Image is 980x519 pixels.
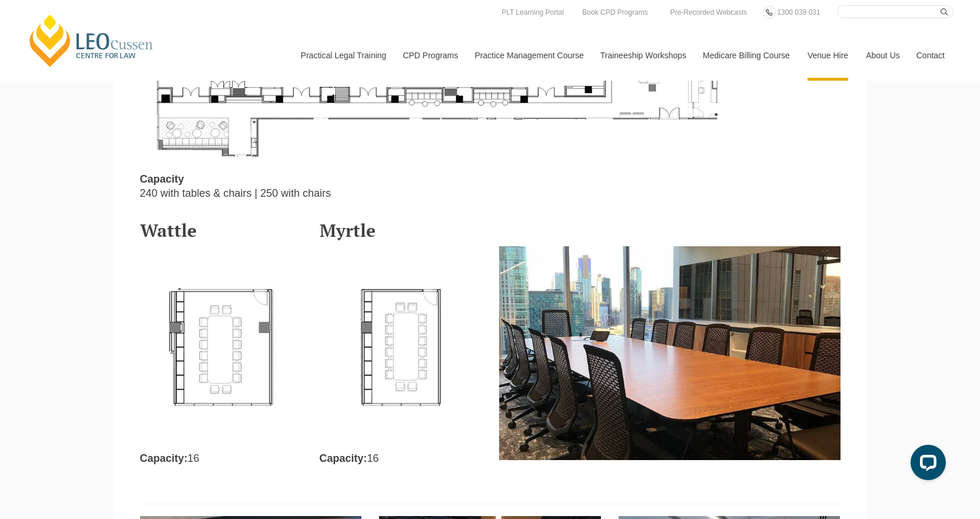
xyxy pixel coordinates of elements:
[320,221,481,240] h3: Myrtle
[592,30,694,81] a: Traineeship Workshops
[140,173,184,185] strong: Capacity
[694,30,799,81] a: Medicare Billing Course
[320,452,481,465] p: 16
[394,30,466,81] a: CPD Programs
[320,246,481,449] img: Myrtle meeting room floor plan
[140,173,841,200] p: 240 with tables & chairs | 250 with chairs
[140,452,302,465] p: 16
[667,6,750,19] a: Pre-Recorded Webcasts
[901,440,951,490] iframe: LiveChat chat widget
[499,6,567,19] a: PLT Learning Portal
[499,246,841,460] img: Meeting room with city view
[320,452,367,464] strong: Capacity:
[908,30,954,81] a: Contact
[579,6,650,19] a: Book CPD Programs
[466,30,592,81] a: Practice Management Course
[26,13,157,68] a: [PERSON_NAME] Centre for Law
[774,6,823,19] a: 1300 039 031
[857,30,908,81] a: About Us
[140,221,302,240] h3: Wattle
[777,8,820,16] span: 1300 039 031
[799,30,857,81] a: Venue Hire
[140,246,302,449] img: Wattle meeting room floor plan
[140,452,188,464] strong: Capacity:
[292,30,394,81] a: Practical Legal Training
